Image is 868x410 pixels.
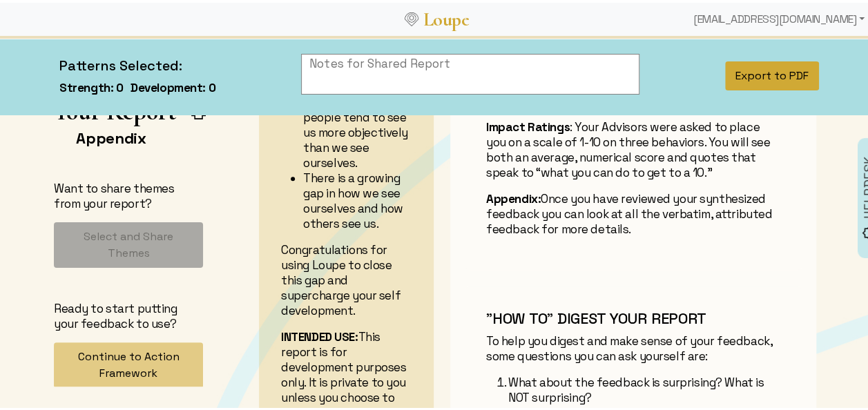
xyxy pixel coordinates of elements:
h3: "HOW TO" DIGEST YOUR REPORT [486,306,780,325]
p: Want to share themes from your report? [54,178,203,208]
p: Congratulations for using Loupe to close this gap and supercharge your self development. [281,240,412,315]
li: Research also shows that other people tend to see us more objectively than we see ourselves. [303,77,412,168]
p: Ready to start putting your feedback to use? [54,298,203,329]
b: Development: 0 [131,77,215,92]
a: Appendix [76,126,146,145]
p: What about the feedback is surprising? What is NOT surprising? [508,372,780,402]
h4: Patterns Selected: [59,55,215,72]
li: There is a growing gap in how we see ourselves and how others see us. [303,168,412,228]
button: Export to PDF [725,59,819,88]
p: Once you have reviewed your synthesized feedback you can look at all the verbatim, attributed fee... [486,188,780,234]
b: Appendix: [486,188,541,204]
img: Loupe Logo [405,10,418,23]
b: Impact Ratings [486,117,570,132]
b: Strength: 0 [59,77,123,92]
button: Continue to Action Framework [54,340,203,385]
app-left-page-nav: Your Report [54,95,203,384]
p: To help you digest and make sense of your feedback, some questions you can ask yourself are: [486,331,780,361]
h1: Your Report [54,95,176,123]
a: Loupe [418,4,474,30]
p: : Your Advisors were asked to place you on a scale of 1-10 on three behaviors. You will see both ... [486,117,780,177]
strong: INTENDED USE: [281,326,358,342]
